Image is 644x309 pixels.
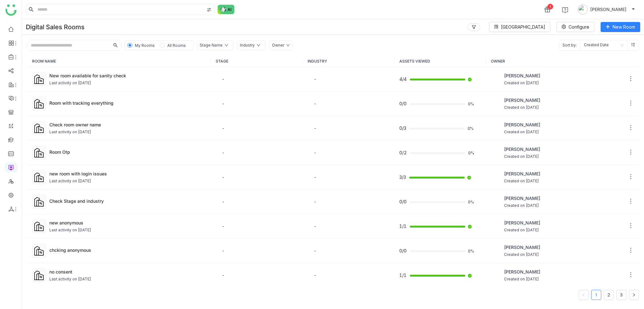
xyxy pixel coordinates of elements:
span: - [222,248,225,253]
span: - [222,150,225,155]
div: New room available for sanity check [49,72,206,79]
a: 2 [604,290,613,300]
div: Stage Name [200,42,223,48]
span: - [314,223,316,229]
button: Next Page [629,290,639,300]
span: - [314,125,316,131]
th: ROOM NAME [27,56,211,67]
div: Check room owner name [49,121,206,128]
img: 684a9aedde261c4b36a3ced9 [491,123,501,133]
span: 0% [468,249,475,253]
div: Check Stage and industry [49,198,206,204]
span: - [222,125,225,131]
img: 684a9aedde261c4b36a3ced9 [491,197,501,207]
span: [PERSON_NAME] [590,6,626,13]
span: - [314,199,316,204]
button: Previous Page [579,290,589,300]
span: Created on [DATE] [504,203,540,209]
span: [PERSON_NAME] [504,170,540,177]
span: - [314,101,316,106]
img: 684a9aedde261c4b36a3ced9 [491,221,501,231]
div: Last activity on [DATE] [49,178,91,184]
span: [PERSON_NAME] [504,195,540,202]
span: - [314,76,316,82]
span: Created on [DATE] [504,276,540,282]
div: Room Otp [49,149,206,155]
span: 3/3 [399,174,406,181]
button: [PERSON_NAME] [576,4,636,14]
div: 1 [547,4,553,9]
span: [PERSON_NAME] [504,146,540,153]
span: [GEOGRAPHIC_DATA] [501,24,545,30]
span: Created on [DATE] [504,154,540,160]
span: - [222,174,225,180]
span: 0/3 [399,125,406,132]
div: no consent [49,268,206,275]
li: 2 [604,290,614,300]
span: - [222,273,225,278]
li: 1 [591,290,601,300]
span: 0% [468,200,475,204]
img: 684a9aedde261c4b36a3ced9 [491,246,501,256]
nz-select-item: Created Date [584,40,624,50]
span: 1/1 [399,272,407,279]
div: Last activity on [DATE] [49,129,91,135]
span: Created on [DATE] [504,129,540,135]
span: 4/4 [399,76,407,83]
a: 1 [591,290,601,300]
span: Created on [DATE] [504,178,540,184]
span: - [222,76,225,82]
button: New Room [601,22,640,32]
div: Last activity on [DATE] [49,227,91,233]
div: Last activity on [DATE] [49,276,91,282]
span: New Room [613,24,635,30]
span: Created on [DATE] [504,105,540,111]
button: [GEOGRAPHIC_DATA] [489,22,550,32]
div: Last activity on [DATE] [49,80,91,86]
img: 684a9aedde261c4b36a3ced9 [491,172,501,182]
span: 0% [468,102,475,106]
span: [PERSON_NAME] [504,97,540,104]
span: [PERSON_NAME] [504,244,540,251]
span: [PERSON_NAME] [504,268,540,275]
div: Owner [272,42,284,48]
div: chcking anonymous [49,247,206,253]
img: 684a9aedde261c4b36a3ced9 [491,270,501,280]
div: new room with login issues [49,170,206,177]
span: - [314,248,316,253]
button: Configure [557,22,594,32]
div: new anonymous [49,219,206,226]
span: Configure [569,24,589,30]
span: 1/1 [399,223,407,230]
img: 684a9aedde261c4b36a3ced9 [491,74,501,84]
span: - [314,150,316,155]
div: Industry [240,42,255,48]
span: [PERSON_NAME] [504,72,540,79]
span: 0/0 [399,247,407,254]
span: 0/0 [399,198,407,205]
span: - [222,199,225,204]
span: Created on [DATE] [504,80,540,86]
span: Created on [DATE] [504,252,540,258]
span: 0/0 [399,100,407,107]
th: ASSETS VIEWED [394,56,486,67]
span: - [222,101,225,106]
img: 684a9aedde261c4b36a3ced9 [491,99,501,109]
span: All Rooms [167,43,186,48]
img: search-type.svg [207,7,212,12]
div: Room with tracking everything [49,100,206,106]
th: OWNER [486,56,639,67]
span: My Rooms [135,43,155,48]
span: - [222,223,225,229]
span: [PERSON_NAME] [504,219,540,226]
img: avatar [578,4,588,14]
img: help.svg [562,7,568,13]
span: Created on [DATE] [504,227,540,233]
span: 0/2 [399,149,407,156]
span: [PERSON_NAME] [504,121,540,128]
img: ask-buddy-normal.svg [218,5,235,14]
th: INDUSTRY [303,56,394,67]
li: 3 [616,290,626,300]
